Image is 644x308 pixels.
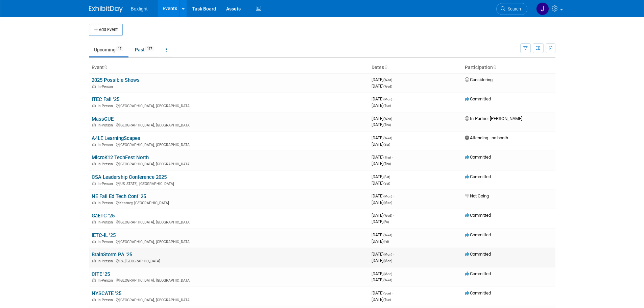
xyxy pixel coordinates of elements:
[92,155,149,161] a: MicroK12 TechFest North
[92,277,366,283] div: [GEOGRAPHIC_DATA], [GEOGRAPHIC_DATA]
[536,2,549,15] img: Jean Knight
[372,213,394,218] span: [DATE]
[383,233,392,237] span: (Wed)
[92,258,366,263] div: PA, [GEOGRAPHIC_DATA]
[393,96,394,101] span: -
[92,162,96,165] img: In-Person Event
[383,278,392,282] span: (Wed)
[383,298,391,302] span: (Tue)
[372,271,394,276] span: [DATE]
[383,291,391,295] span: (Sun)
[372,258,392,263] span: [DATE]
[372,122,391,127] span: [DATE]
[92,161,366,166] div: [GEOGRAPHIC_DATA], [GEOGRAPHIC_DATA]
[372,161,391,166] span: [DATE]
[392,290,393,295] span: -
[92,142,366,147] div: [GEOGRAPHIC_DATA], [GEOGRAPHIC_DATA]
[383,214,392,217] span: (Wed)
[393,116,394,121] span: -
[98,278,115,283] span: In-Person
[92,174,167,180] a: CSA Leadership Conference 2025
[372,232,394,237] span: [DATE]
[383,97,392,101] span: (Mon)
[493,65,496,70] a: Sort by Participation Type
[372,290,393,295] span: [DATE]
[92,182,96,185] img: In-Person Event
[372,277,392,282] span: [DATE]
[465,116,522,121] span: In-Partner [PERSON_NAME]
[92,181,366,186] div: [US_STATE], [GEOGRAPHIC_DATA]
[130,43,159,56] a: Past117
[383,175,390,179] span: (Sat)
[383,259,392,263] span: (Mon)
[372,116,394,121] span: [DATE]
[383,162,391,166] span: (Thu)
[92,239,366,244] div: [GEOGRAPHIC_DATA], [GEOGRAPHIC_DATA]
[393,252,394,257] span: -
[372,155,393,160] span: [DATE]
[92,213,115,219] a: GaETC '25
[98,162,115,166] span: In-Person
[92,193,146,199] a: NE Fall Ed Tech Conf '25
[92,85,96,88] img: In-Person Event
[116,46,123,51] span: 17
[98,182,115,186] span: In-Person
[98,104,115,108] span: In-Person
[465,155,491,160] span: Committed
[372,142,390,147] span: [DATE]
[372,84,392,89] span: [DATE]
[92,103,366,108] div: [GEOGRAPHIC_DATA], [GEOGRAPHIC_DATA]
[372,103,391,108] span: [DATE]
[383,182,390,185] span: (Sat)
[383,136,392,140] span: (Wed)
[383,253,392,256] span: (Mon)
[465,290,491,295] span: Committed
[98,259,115,263] span: In-Person
[465,77,493,82] span: Considering
[372,135,394,140] span: [DATE]
[92,96,119,102] a: ITEC Fall '25
[92,252,132,258] a: BrainStorm PA '25
[383,240,389,243] span: (Fri)
[372,96,394,101] span: [DATE]
[92,297,366,302] div: [GEOGRAPHIC_DATA], [GEOGRAPHIC_DATA]
[131,6,148,11] span: Boxlight
[98,298,115,302] span: In-Person
[383,143,390,146] span: (Sat)
[393,77,394,82] span: -
[372,252,394,257] span: [DATE]
[393,232,394,237] span: -
[383,104,391,108] span: (Tue)
[92,104,96,107] img: In-Person Event
[89,24,123,36] button: Add Event
[92,232,116,238] a: IETC-IL '25
[372,297,391,302] span: [DATE]
[98,123,115,127] span: In-Person
[92,271,110,277] a: CITE '25
[383,85,392,88] span: (Wed)
[92,259,96,262] img: In-Person Event
[92,298,96,301] img: In-Person Event
[465,271,491,276] span: Committed
[383,272,392,276] span: (Mon)
[383,117,392,121] span: (Wed)
[92,240,96,243] img: In-Person Event
[372,181,390,186] span: [DATE]
[92,219,366,224] div: [GEOGRAPHIC_DATA], [GEOGRAPHIC_DATA]
[465,193,489,198] span: Not Going
[92,123,96,126] img: In-Person Event
[92,290,121,297] a: NYSCATE '25
[92,77,140,83] a: 2025 Possible Shows
[383,123,391,127] span: (Thu)
[383,220,389,224] span: (Fri)
[496,3,527,15] a: Search
[465,96,491,101] span: Committed
[383,156,391,159] span: (Thu)
[393,271,394,276] span: -
[372,193,394,198] span: [DATE]
[98,220,115,224] span: In-Person
[98,201,115,205] span: In-Person
[391,174,392,179] span: -
[372,239,389,244] span: [DATE]
[92,200,366,205] div: Kearney, [GEOGRAPHIC_DATA]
